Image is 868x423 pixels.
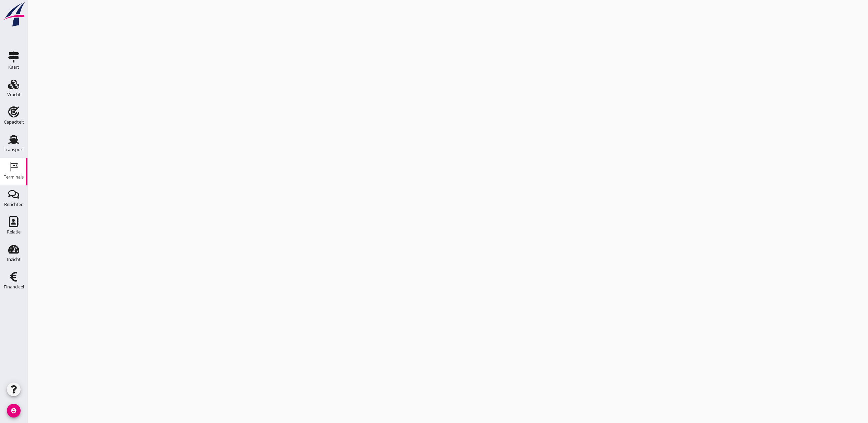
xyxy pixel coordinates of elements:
div: Berichten [4,202,24,207]
div: Vracht [7,92,21,97]
i: account_circle [7,404,21,418]
div: Terminals [4,175,24,179]
div: Inzicht [7,257,21,262]
div: Relatie [7,230,21,234]
div: Capaciteit [4,120,24,124]
div: Transport [4,147,24,152]
div: Financieel [4,285,24,289]
img: logo-small.a267ee39.svg [1,2,26,27]
div: Kaart [8,65,19,69]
